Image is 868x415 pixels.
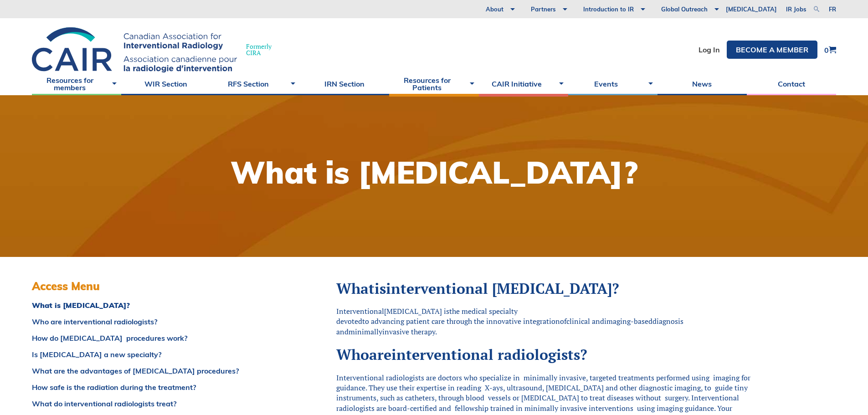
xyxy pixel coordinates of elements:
[474,316,484,326] span: the
[411,327,437,337] span: therapy.
[747,72,836,95] a: Contact
[657,72,747,95] a: News
[431,316,445,326] span: care
[727,41,817,59] a: Become a member
[829,6,836,12] a: fr
[566,316,604,326] span: clinical and
[32,334,291,342] a: How do [MEDICAL_DATA] procedures work?
[384,306,449,316] span: [MEDICAL_DATA] is
[349,327,382,337] span: minimally
[492,279,619,298] span: [MEDICAL_DATA]?
[382,327,409,337] span: invasive
[336,316,683,336] span: diagnosis and
[32,384,291,391] a: How safe is the radiation during the treatment?​
[32,72,121,95] a: Resources for members
[560,316,566,326] span: of
[32,27,237,72] img: CIRA
[375,279,386,298] span: is
[406,316,430,326] span: patient
[824,46,836,54] a: 0
[371,316,404,326] span: advancing
[32,27,281,72] a: FormerlyCIRA
[336,345,369,364] span: Who
[32,280,291,293] h3: Access Menu
[336,279,375,298] span: What
[699,46,720,53] a: Log In
[211,72,300,95] a: RFS Section
[32,400,291,407] a: What do interventional radiologists treat?​
[386,279,488,298] span: interventional
[486,316,521,326] span: innovative
[362,316,369,326] span: to
[604,316,652,326] span: imaging-based
[246,43,272,56] span: Formerly CIRA
[391,345,493,364] span: interventional
[231,157,637,188] h1: What is [MEDICAL_DATA]?
[498,345,587,364] span: radiologists?
[568,72,657,95] a: Events
[32,302,291,309] a: What is [MEDICAL_DATA]?
[336,306,384,316] span: Interventional
[32,367,291,374] a: What are the advantages of [MEDICAL_DATA] procedures?
[369,345,391,364] span: are
[523,316,560,326] span: integration
[336,306,518,326] span: the medical specialty devoted
[447,316,472,326] span: through
[479,72,568,95] a: CAIR Initiative
[32,351,291,358] a: Is [MEDICAL_DATA] a new specialty?
[300,72,389,95] a: IRN Section
[389,72,478,95] a: Resources for Patients
[121,72,211,95] a: WIR Section
[32,318,291,325] a: Who are interventional radiologists?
